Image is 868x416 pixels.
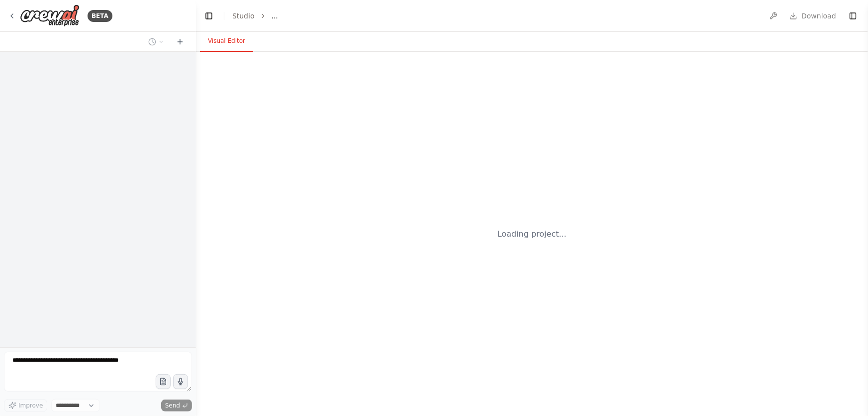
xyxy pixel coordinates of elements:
[18,402,43,410] span: Improve
[144,36,168,48] button: Switch to previous chat
[165,402,180,410] span: Send
[20,4,80,27] img: Logo
[202,9,216,23] button: Hide left sidebar
[272,11,278,21] span: ...
[161,400,192,412] button: Send
[232,12,255,20] a: Studio
[846,9,860,23] button: Show right sidebar
[88,10,112,22] div: BETA
[172,36,188,48] button: Start a new chat
[173,374,188,389] button: Click to speak your automation idea
[156,374,171,389] button: Upload files
[200,31,253,52] button: Visual Editor
[4,399,47,412] button: Improve
[232,11,278,21] nav: breadcrumb
[497,228,567,240] div: Loading project...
